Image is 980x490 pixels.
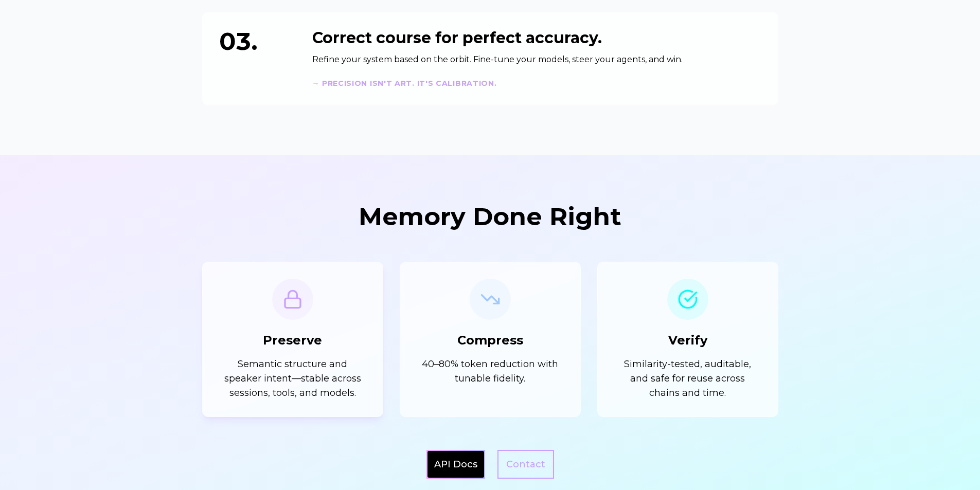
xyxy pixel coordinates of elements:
[219,357,366,400] p: Semantic structure and speaker intent—stable across sessions, tools, and models.
[312,79,497,88] strong: → Precision isn't art. It's calibration.
[497,450,554,479] a: Contact
[417,357,564,386] p: 40–80% token reduction with tunable fidelity.
[219,29,296,53] div: 03.
[457,332,523,349] h3: Compress
[312,29,761,47] h3: Correct course for perfect accuracy.
[312,53,761,66] p: Refine your system based on the orbit. Fine-tune your models, steer your agents, and win.
[668,332,707,349] h3: Verify
[434,457,477,471] a: API Docs
[202,204,778,229] h2: Memory Done Right
[263,332,322,349] h3: Preserve
[614,357,761,400] p: Similarity-tested, auditable, and safe for reuse across chains and time.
